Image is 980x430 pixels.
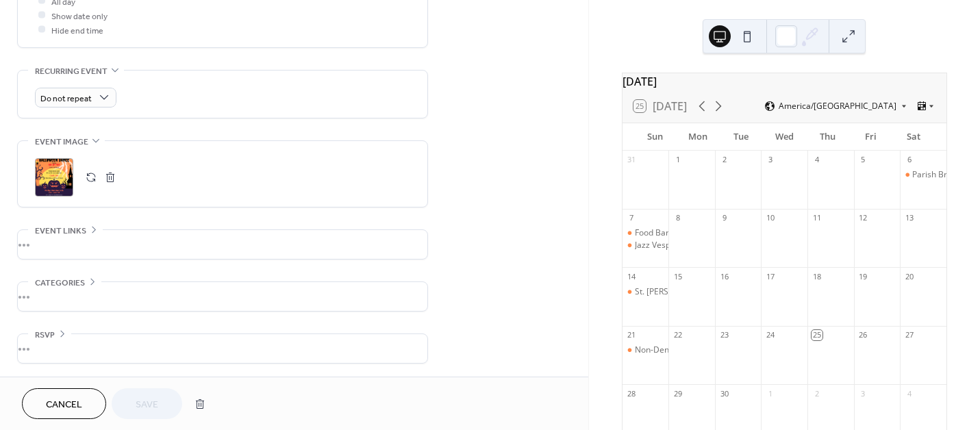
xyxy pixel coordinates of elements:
[779,102,896,110] span: America/[GEOGRAPHIC_DATA]
[40,90,92,106] span: Do not repeat
[765,388,775,399] div: 1
[904,271,914,281] div: 20
[627,213,637,223] div: 7
[635,286,865,298] div: St. [PERSON_NAME]'s Fare Forward into the Fall Season BBQ
[904,155,914,165] div: 6
[623,286,669,298] div: St. John's Fare Forward into the Fall Season BBQ
[635,240,758,251] div: Jazz Vespers Goes to the Movies
[673,155,683,165] div: 1
[892,123,935,151] div: Sat
[858,155,868,165] div: 5
[673,330,683,340] div: 22
[904,213,914,223] div: 13
[51,23,103,38] span: Hide end time
[904,330,914,340] div: 27
[51,9,108,23] span: Show date only
[35,276,85,290] span: Categories
[46,398,82,412] span: Cancel
[18,334,427,363] div: •••
[635,344,891,356] div: Non-Denominational Service at the [GEOGRAPHIC_DATA] 10:00 am
[719,155,729,165] div: 2
[719,271,729,281] div: 16
[858,330,868,340] div: 26
[623,344,669,356] div: Non-Denominational Service at the Richmond Fairgrounds Pavilion 10:00 am
[627,330,637,340] div: 21
[858,213,868,223] div: 12
[812,271,822,281] div: 18
[22,388,106,419] button: Cancel
[627,388,637,399] div: 28
[633,123,677,151] div: Sun
[763,123,806,151] div: Wed
[623,227,669,239] div: Food Bank Sunday
[904,388,914,399] div: 4
[635,227,703,239] div: Food Bank [DATE]
[858,388,868,399] div: 3
[35,224,86,238] span: Event links
[627,155,637,165] div: 31
[806,123,849,151] div: Thu
[720,123,763,151] div: Tue
[812,155,822,165] div: 4
[719,213,729,223] div: 9
[912,169,975,181] div: Parish Breakfast
[35,135,88,149] span: Event image
[673,213,683,223] div: 8
[35,64,108,79] span: Recurring event
[673,271,683,281] div: 15
[18,282,427,311] div: •••
[673,388,683,399] div: 29
[677,123,720,151] div: Mon
[858,271,868,281] div: 19
[812,213,822,223] div: 11
[812,330,822,340] div: 25
[35,158,73,197] div: ;
[765,330,775,340] div: 24
[719,330,729,340] div: 23
[900,169,946,181] div: Parish Breakfast
[719,388,729,399] div: 30
[18,230,427,259] div: •••
[623,73,946,90] div: [DATE]
[765,213,775,223] div: 10
[35,328,55,342] span: RSVP
[765,271,775,281] div: 17
[849,123,892,151] div: Fri
[812,388,822,399] div: 2
[627,271,637,281] div: 14
[623,240,669,251] div: Jazz Vespers Goes to the Movies
[765,155,775,165] div: 3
